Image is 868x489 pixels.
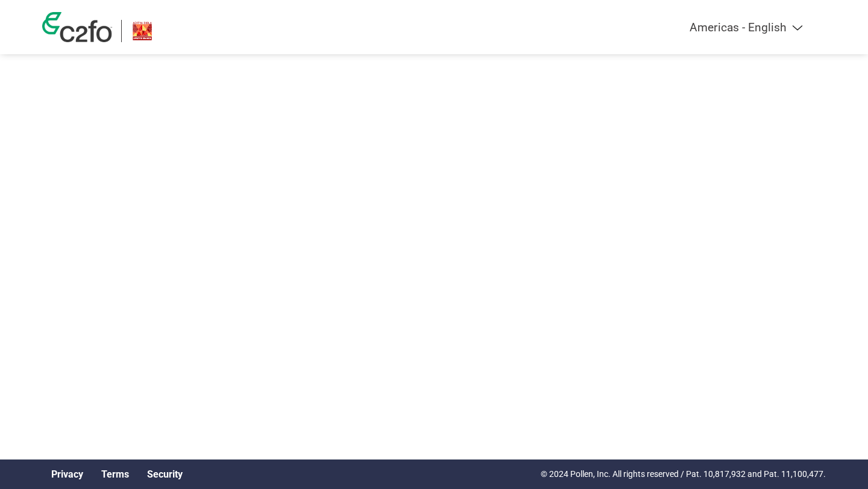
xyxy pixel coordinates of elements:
[541,468,826,481] p: © 2024 Pollen, Inc. All rights reserved / Pat. 10,817,932 and Pat. 11,100,477.
[51,469,83,480] a: Privacy
[147,469,183,480] a: Security
[42,12,112,42] img: c2fo logo
[101,469,129,480] a: Terms
[131,20,154,42] img: ABLBL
